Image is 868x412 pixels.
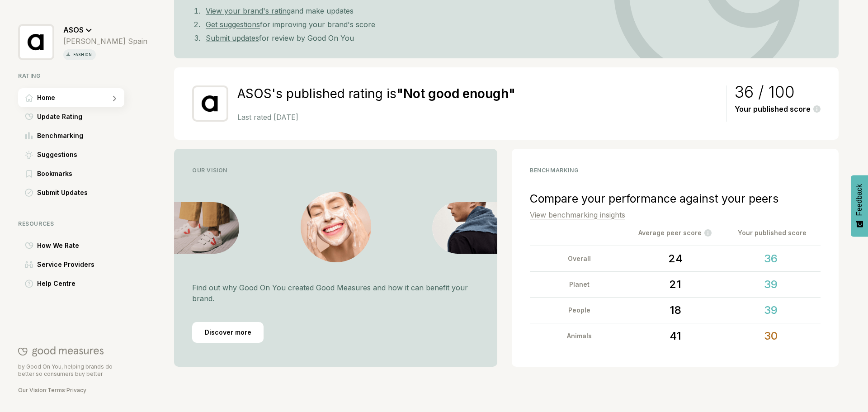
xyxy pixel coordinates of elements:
img: Service Providers [25,261,33,268]
img: Home [25,94,33,102]
div: Average peer score [627,227,723,238]
li: for improving your brand's score [202,18,821,31]
img: How We Rate [25,242,33,249]
span: Submit Updates [37,187,88,198]
img: Bookmarks [26,170,32,178]
p: Last rated [DATE] [237,113,718,122]
img: Vision [301,192,371,262]
div: Rating [18,72,147,79]
a: Submit updates [206,33,259,43]
h2: ASOS's published rating is [237,85,718,102]
a: Our Vision [18,387,46,393]
img: Benchmarking [25,132,33,139]
a: BenchmarkingBenchmarking [18,126,147,145]
div: [PERSON_NAME] Spain [63,37,147,46]
a: Update RatingUpdate Rating [18,107,147,126]
div: 39 [725,272,817,297]
a: View benchmarking insights [530,210,625,219]
div: People [533,298,626,323]
button: Feedback - Show survey [851,175,868,237]
img: Suggestions [25,151,33,159]
a: BookmarksBookmarks [18,164,147,183]
div: 18 [629,298,722,323]
img: Good On You [18,346,104,357]
span: Suggestions [37,149,77,160]
span: Help Centre [37,278,75,289]
a: Submit UpdatesSubmit Updates [18,183,147,202]
span: Benchmarking [37,130,83,141]
a: Terms [47,387,65,393]
div: Our Vision [192,167,479,174]
span: Home [37,92,55,103]
div: Discover more [192,322,264,343]
div: 21 [629,272,722,297]
div: 36 [725,246,817,271]
div: Animals [533,323,626,349]
a: Privacy [66,387,86,393]
div: Compare your performance against your peers [530,192,821,205]
div: benchmarking [530,167,821,174]
li: and make updates [202,4,821,18]
a: HomeHome [18,88,147,107]
img: vertical icon [65,51,71,57]
img: Help Centre [25,279,33,288]
span: Feedback [855,184,863,216]
span: Update Rating [37,111,82,122]
div: Planet [533,272,626,297]
a: SuggestionsSuggestions [18,145,147,164]
img: Submit Updates [25,189,33,197]
div: Your published score [735,105,821,114]
a: Service ProvidersService Providers [18,255,147,274]
div: 24 [629,246,722,271]
img: Update Rating [25,113,33,120]
div: 39 [725,298,817,323]
span: Service Providers [37,259,94,270]
iframe: Website support platform help button [828,372,859,403]
div: 30 [725,323,817,349]
span: Bookmarks [37,168,72,179]
img: Vision [432,202,497,254]
div: 41 [629,323,722,349]
a: How We RateHow We Rate [18,236,147,255]
span: How We Rate [37,240,79,251]
p: fashion [71,51,94,58]
div: 36 / 100 [735,86,821,97]
li: for review by Good On You [202,31,821,45]
img: Vision [174,202,239,254]
a: Get suggestions [206,20,260,29]
p: by Good On You, helping brands do better so consumers buy better [18,363,124,378]
div: Resources [18,220,147,227]
p: Find out why Good On You created Good Measures and how it can benefit your brand. [192,282,479,304]
div: Overall [533,246,626,271]
div: Your published score [724,227,821,238]
a: View your brand's rating [206,6,291,15]
a: Help CentreHelp Centre [18,274,147,293]
strong: " Not good enough " [396,86,515,101]
span: ASOS [63,25,84,34]
div: · · [18,387,124,394]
